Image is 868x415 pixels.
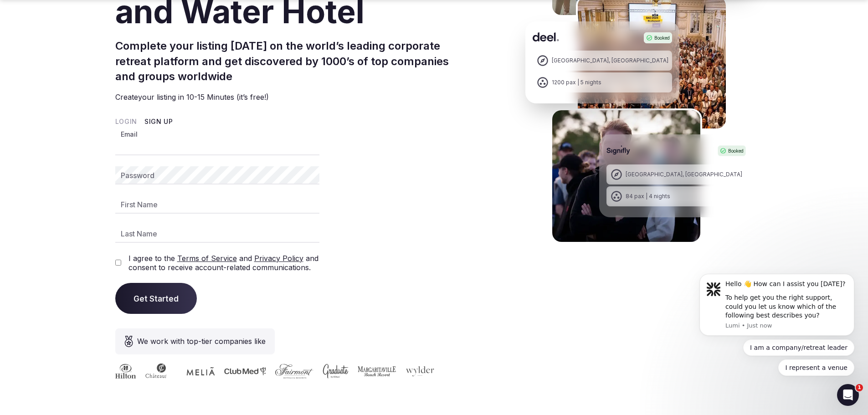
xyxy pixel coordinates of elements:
a: Terms of Service [177,254,237,263]
div: 84 pax | 4 nights [626,193,670,200]
iframe: Intercom live chat [837,384,859,406]
span: Get Started [134,294,179,303]
div: Booked [644,32,672,43]
button: Get Started [115,283,197,314]
button: Sign Up [144,117,173,126]
label: I agree to the and and consent to receive account-related communications. [128,254,319,272]
div: We work with top-tier companies like [115,328,275,354]
h2: Complete your listing [DATE] on the world’s leading corporate retreat platform and get discovered... [115,38,470,84]
a: Privacy Policy [254,254,303,263]
img: Signifly Portugal Retreat [550,108,702,244]
span: 1 [856,384,863,391]
div: 1200 pax | 5 nights [552,79,601,87]
div: [GEOGRAPHIC_DATA], [GEOGRAPHIC_DATA] [552,57,668,65]
div: Booked [718,145,746,156]
button: Login [115,117,138,126]
iframe: Intercom notifications message [686,224,868,390]
label: Email [119,130,139,139]
p: Create your listing in 10-15 Minutes (it’s free!) [115,92,470,102]
div: [GEOGRAPHIC_DATA], [GEOGRAPHIC_DATA] [626,171,742,179]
